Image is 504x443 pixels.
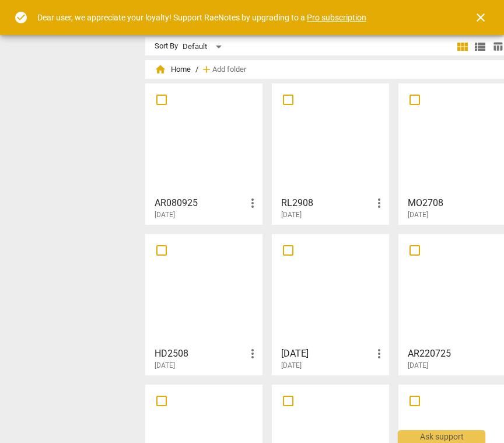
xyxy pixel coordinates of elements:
[155,64,166,75] span: home
[372,347,386,361] span: more_vert
[155,210,175,220] span: [DATE]
[212,65,246,74] span: Add folder
[398,430,485,443] div: Ask support
[281,361,302,371] span: [DATE]
[456,40,470,54] span: view_module
[408,361,428,371] span: [DATE]
[454,38,471,55] button: Tile view
[467,4,495,32] button: Close
[281,210,302,220] span: [DATE]
[246,347,260,361] span: more_vert
[408,347,499,361] h3: AR220725
[183,37,226,56] div: Default
[276,88,385,219] a: RL2908[DATE]
[408,196,499,210] h3: MO2708
[473,40,487,54] span: view_list
[14,11,28,25] span: check_circle
[155,361,175,371] span: [DATE]
[372,196,386,210] span: more_vert
[149,238,258,370] a: HD2508[DATE]
[155,42,178,51] div: Sort By
[155,196,246,210] h3: AR080925
[155,347,246,361] h3: HD2508
[408,210,428,220] span: [DATE]
[37,12,366,24] div: Dear user, we appreciate your loyalty! Support RaeNotes by upgrading to a
[195,65,198,74] span: /
[276,238,385,370] a: [DATE][DATE]
[201,64,212,75] span: add
[281,196,372,210] h3: RL2908
[471,38,489,55] button: List view
[246,196,260,210] span: more_vert
[492,41,503,52] span: table_chart
[149,88,258,219] a: AR080925[DATE]
[307,13,366,22] a: Pro subscription
[155,64,191,75] span: Home
[474,11,488,25] span: close
[281,347,372,361] h3: MO230725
